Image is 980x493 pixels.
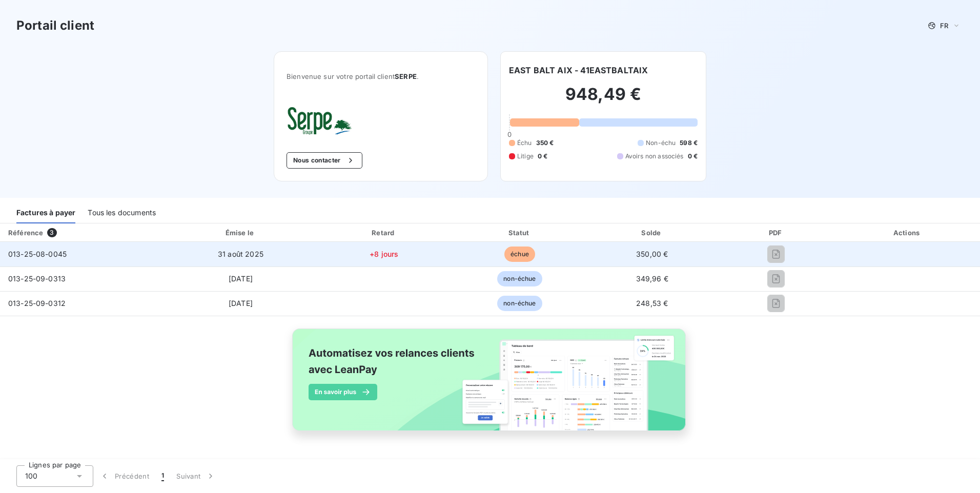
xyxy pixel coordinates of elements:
[8,274,66,283] span: 013-25-09-0313
[8,250,67,258] span: 013-25-08-0045
[88,202,156,223] div: Tous les documents
[287,152,362,169] button: Nous contacter
[720,228,833,238] div: PDF
[636,250,668,258] span: 350,00 €
[229,299,253,307] span: [DATE]
[155,465,170,487] button: 1
[517,152,534,161] span: Litige
[370,250,398,258] span: +8 jours
[688,152,698,161] span: 0 €
[680,138,698,148] span: 598 €
[8,229,43,237] div: Référence
[218,250,263,258] span: 31 août 2025
[837,228,978,238] div: Actions
[16,202,75,223] div: Factures à payer
[395,72,417,80] span: SERPE
[589,228,716,238] div: Solde
[47,228,56,237] span: 3
[161,471,164,481] span: 1
[8,299,66,307] span: 013-25-09-0312
[283,322,697,448] img: banner
[504,246,535,262] span: échue
[170,465,222,487] button: Suivant
[25,471,37,481] span: 100
[538,152,547,161] span: 0 €
[168,228,314,238] div: Émise le
[93,465,155,487] button: Précédent
[625,152,684,161] span: Avoirs non associés
[317,228,451,238] div: Retard
[517,138,532,148] span: Échu
[507,130,512,138] span: 0
[509,64,648,76] h6: EAST BALT AIX - 41EASTBALTAIX
[940,22,948,30] span: FR
[229,274,253,283] span: [DATE]
[636,299,668,307] span: 248,53 €
[646,138,676,148] span: Non-échu
[455,228,585,238] div: Statut
[287,105,352,136] img: Company logo
[497,296,542,311] span: non-échue
[509,84,698,115] h2: 948,49 €
[16,16,94,35] h3: Portail client
[287,72,475,80] span: Bienvenue sur votre portail client .
[536,138,554,148] span: 350 €
[636,274,668,283] span: 349,96 €
[497,271,542,286] span: non-échue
